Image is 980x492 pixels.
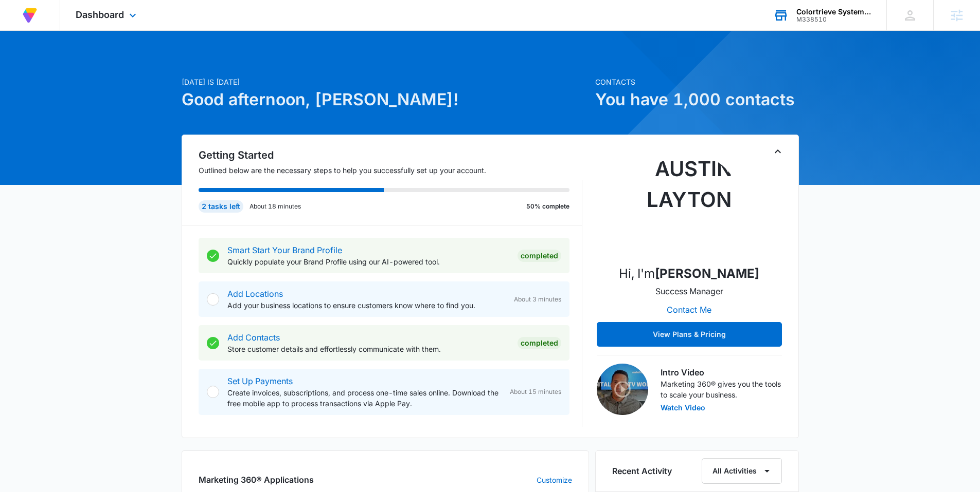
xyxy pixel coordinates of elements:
button: View Plans & Pricing [597,322,782,347]
div: account id [796,16,871,23]
p: Quickly populate your Brand Profile using our AI-powered tool. [227,256,509,267]
h2: Getting Started [199,147,582,163]
a: Smart Start Your Brand Profile [227,245,342,255]
p: Success Manager [655,285,723,297]
a: Add Contacts [227,332,280,343]
p: About 18 minutes [250,202,301,211]
img: Volusion [21,6,39,25]
p: Outlined below are the necessary steps to help you successfully set up your account. [199,165,582,176]
button: Toggle Collapse [772,145,784,158]
h1: Good afternoon, [PERSON_NAME]! [182,87,589,112]
span: Dashboard [76,9,124,20]
div: Completed [518,250,561,262]
p: Create invoices, subscriptions, and process one-time sales online. Download the free mobile app t... [227,387,502,409]
p: Marketing 360® gives you the tools to scale your business. [661,379,782,400]
h3: Intro Video [661,366,782,379]
span: About 15 minutes [510,387,561,396]
div: account name [796,8,871,16]
a: Add Locations [227,289,283,299]
h1: You have 1,000 contacts [595,87,799,112]
p: Hi, I'm [619,264,759,283]
a: Set Up Payments [227,376,293,386]
button: All Activities [702,458,782,484]
p: [DATE] is [DATE] [182,77,589,87]
div: Completed [518,337,561,349]
a: Customize [537,475,572,485]
p: Add your business locations to ensure customers know where to find you. [227,300,506,311]
p: 50% complete [526,202,569,211]
h2: Marketing 360® Applications [199,474,314,486]
button: Watch Video [661,404,705,411]
strong: [PERSON_NAME] [655,266,759,281]
div: 2 tasks left [199,200,243,213]
img: Intro Video [597,364,648,415]
img: Austin Layton [638,154,741,256]
button: Contact Me [656,297,722,322]
h6: Recent Activity [612,465,672,477]
p: Contacts [595,77,799,87]
span: About 3 minutes [514,295,561,304]
p: Store customer details and effortlessly communicate with them. [227,344,509,354]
